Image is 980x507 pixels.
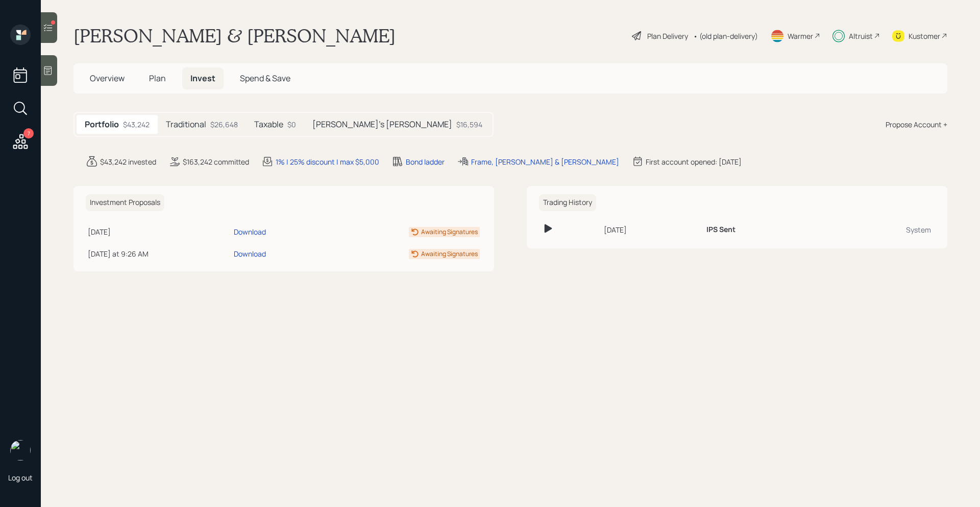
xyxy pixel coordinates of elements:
[788,31,813,41] div: Warmer
[234,226,266,237] div: Download
[276,156,379,167] div: 1% | 25% discount | max $5,000
[312,120,452,129] h5: [PERSON_NAME]'s [PERSON_NAME]
[646,156,742,167] div: First account opened: [DATE]
[287,119,296,130] div: $0
[88,226,230,237] div: [DATE]
[254,120,283,129] h5: Taxable
[849,31,873,41] div: Altruist
[471,156,619,167] div: Frame, [PERSON_NAME] & [PERSON_NAME]
[647,31,688,41] div: Plan Delivery
[190,73,215,84] span: Invest
[73,25,396,47] h1: [PERSON_NAME] & [PERSON_NAME]
[8,473,33,482] div: Log out
[149,73,166,84] span: Plan
[829,224,931,235] div: System
[706,225,736,234] h6: IPS Sent
[693,31,758,41] div: • (old plan-delivery)
[421,249,478,259] div: Awaiting Signatures
[456,119,482,130] div: $16,594
[90,73,125,84] span: Overview
[10,440,31,460] img: michael-russo-headshot.png
[234,248,266,259] div: Download
[604,224,698,235] div: [DATE]
[909,31,940,41] div: Kustomer
[100,156,156,167] div: $43,242 invested
[166,120,206,129] h5: Traditional
[240,73,290,84] span: Spend & Save
[406,156,445,167] div: Bond ladder
[123,119,150,130] div: $43,242
[539,194,596,211] h6: Trading History
[421,227,478,237] div: Awaiting Signatures
[183,156,249,167] div: $163,242 committed
[886,119,947,130] div: Propose Account +
[88,248,230,259] div: [DATE] at 9:26 AM
[210,119,238,130] div: $26,648
[85,120,119,129] h5: Portfolio
[86,194,164,211] h6: Investment Proposals
[23,128,34,139] div: 7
